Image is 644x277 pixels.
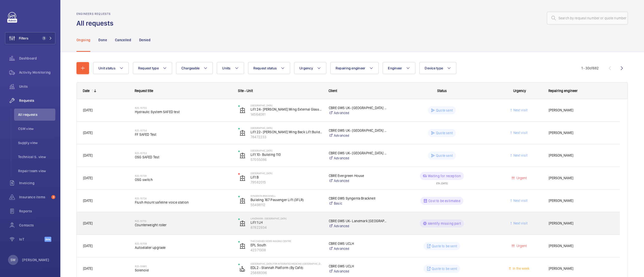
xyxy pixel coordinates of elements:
[251,149,322,152] p: [GEOGRAPHIC_DATA]
[251,157,322,162] p: 57055086
[19,98,55,103] span: Requests
[549,175,614,181] span: [PERSON_NAME]
[83,89,90,93] div: Date
[19,70,55,75] span: Activity Monitoring
[18,154,55,159] span: Technical S. view
[135,89,153,93] span: Request title
[251,262,322,265] p: [GEOGRAPHIC_DATA] for Integrated Medicine ([GEOGRAPHIC_DATA])
[512,131,528,135] span: Next visit
[11,257,15,262] p: SW
[19,209,55,214] span: Reports
[251,270,322,275] p: 25668396
[549,198,614,204] span: [PERSON_NAME]
[135,155,232,160] span: OSG SAFED Test
[419,62,456,74] button: Device type
[251,265,322,270] p: EDL2 - Stannah Platform (By Café)
[19,36,28,41] span: Filters
[512,199,528,203] span: Next visit
[428,198,460,203] p: Cost to be estimated
[135,177,232,182] span: OSG switch
[251,112,322,117] p: 14564081
[432,266,457,271] p: Quote to be sent
[83,176,93,180] span: [DATE]
[83,221,93,225] span: [DATE]
[45,237,51,242] span: Beta
[549,220,614,226] span: [PERSON_NAME]
[425,66,443,70] span: Device type
[98,37,107,42] p: Done
[549,107,614,113] span: [PERSON_NAME]
[251,202,322,207] p: 55498112
[549,153,614,158] span: [PERSON_NAME]
[253,66,277,70] span: Request status
[239,220,246,226] img: elevator.svg
[515,244,527,248] span: Urgent
[383,62,415,74] button: Engineer
[251,243,322,248] p: EPL South
[239,266,246,272] img: platform_lift.svg
[512,221,528,225] span: Next visit
[19,180,55,186] span: Invoicing
[19,237,45,242] span: IoT
[436,180,448,184] div: ETA: [DATE]
[135,174,232,177] h2: R25-10729
[581,66,599,70] span: 1 - 30 682
[549,243,614,249] span: [PERSON_NAME]
[83,153,93,157] span: [DATE]
[93,62,129,74] button: Unit status
[251,104,322,107] p: [GEOGRAPHIC_DATA]
[336,66,366,70] span: Repairing engineer
[135,265,232,268] h2: R25-10685
[83,131,93,135] span: [DATE]
[51,195,55,199] span: 3
[42,36,46,40] span: 1
[329,269,387,274] a: Advanced
[139,37,150,42] p: Denied
[329,151,387,156] p: CBRE GWS UK- [GEOGRAPHIC_DATA] ([GEOGRAPHIC_DATA])
[329,173,387,178] p: CBRE Evergreen House
[512,153,528,157] span: Next visit
[135,245,232,250] span: Autodialler upgrade
[512,108,528,112] span: Next visit
[239,243,246,249] img: elevator.svg
[432,244,457,249] p: Quote to be sent
[549,266,614,271] span: [PERSON_NAME]
[251,217,322,220] p: Landmark- [GEOGRAPHIC_DATA]
[135,200,232,205] span: Flush mount safeline voice station
[251,126,322,129] p: [GEOGRAPHIC_DATA]
[251,248,322,253] p: 42371308
[515,176,527,180] span: Urgent
[135,152,232,155] h2: R25-10753
[251,152,322,157] p: Lift 10- Building 110
[18,112,55,117] span: All requests
[83,108,93,112] span: [DATE]
[329,128,387,133] p: CBRE GWS UK- [GEOGRAPHIC_DATA] ([GEOGRAPHIC_DATA])
[513,89,526,93] span: Urgency
[133,62,172,74] button: Request type
[329,156,387,161] a: Advanced
[76,37,90,42] p: Ongoing
[135,222,232,227] span: Counterweight roller
[547,12,628,24] input: Search by request number or quote number
[135,242,232,245] h2: R25-10708
[329,201,387,206] a: Basic
[329,264,387,269] p: CBRE GWS UCLH
[98,66,115,70] span: Unit status
[18,126,55,131] span: CSM view
[548,89,578,93] span: Repairing engineer
[83,244,93,248] span: [DATE]
[83,266,93,270] span: [DATE]
[181,66,200,70] span: Chargeable
[135,132,232,137] span: FF SAFED Test
[436,108,453,113] p: Quote sent
[238,89,253,93] span: Site - Unit
[251,220,322,225] p: Lift 1 LH
[251,175,322,180] p: Lift B
[329,110,387,115] a: Advanced
[248,62,290,74] button: Request status
[589,66,593,70] span: of
[239,130,246,136] img: elevator.svg
[22,257,49,262] p: [PERSON_NAME]
[329,105,387,110] p: CBRE GWS UK- [GEOGRAPHIC_DATA] ([GEOGRAPHIC_DATA])
[138,66,159,70] span: Request type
